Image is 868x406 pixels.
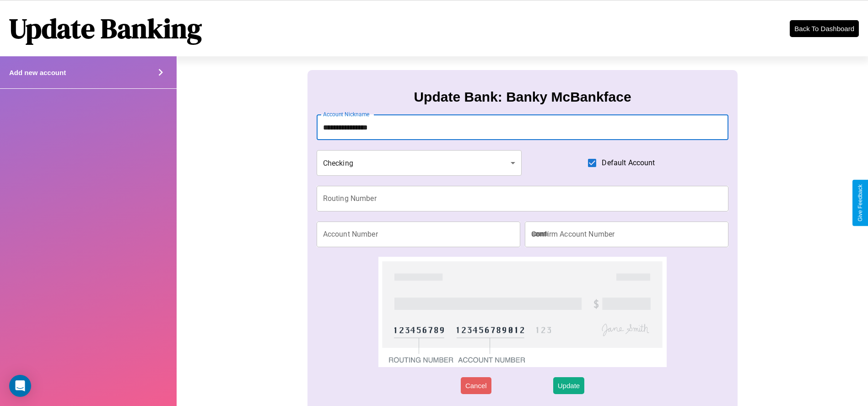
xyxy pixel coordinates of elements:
[553,377,584,394] button: Update
[323,110,370,118] label: Account Nickname
[9,69,66,76] h4: Add new account
[602,157,655,168] span: Default Account
[317,150,522,176] div: Checking
[9,10,202,47] h1: Update Banking
[9,375,31,397] div: Open Intercom Messenger
[857,184,863,222] div: Give Feedback
[414,89,631,105] h3: Update Bank: Banky McBankface
[461,377,491,394] button: Cancel
[790,20,859,37] button: Back To Dashboard
[378,257,667,367] img: check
